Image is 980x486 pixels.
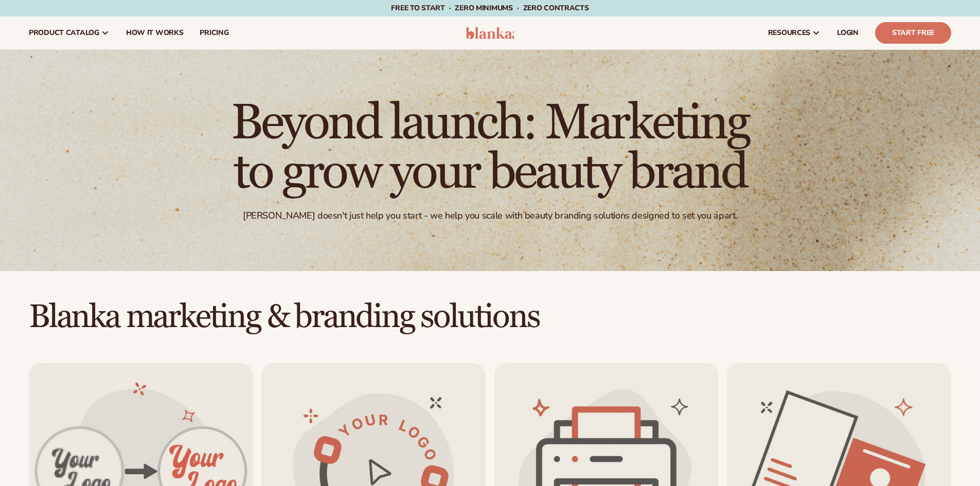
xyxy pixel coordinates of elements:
[200,29,228,37] span: pricing
[391,3,589,13] span: Free to start · ZERO minimums · ZERO contracts
[29,29,99,37] span: product catalog
[837,29,859,37] span: LOGIN
[21,16,118,49] a: product catalog
[760,16,829,49] a: resources
[875,22,951,44] a: Start Free
[768,29,810,37] span: resources
[191,16,237,49] a: pricing
[126,29,184,37] span: How It Works
[207,99,773,197] h1: Beyond launch: Marketing to grow your beauty brand
[243,210,737,222] div: [PERSON_NAME] doesn't just help you start - we help you scale with beauty branding solutions desi...
[118,16,192,49] a: How It Works
[466,27,514,39] img: logo
[829,16,867,49] a: LOGIN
